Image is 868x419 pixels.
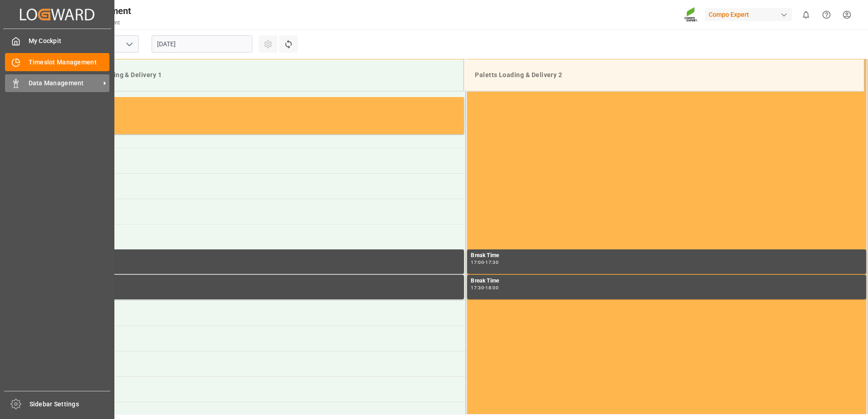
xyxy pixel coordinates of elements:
img: Screenshot%202023-09-29%20at%2010.02.21.png_1712312052.png [684,7,699,23]
div: 17:30 [471,286,484,290]
span: Sidebar Settings [30,400,111,409]
button: Compo Expert [705,6,796,23]
span: Data Management [29,78,100,88]
input: DD.MM.YYYY [152,35,252,53]
span: My Cockpit [29,36,110,46]
div: Paletts Loading & Delivery 2 [471,67,857,83]
div: Occupied [69,99,460,108]
div: 18:00 [485,286,498,290]
div: Break Time [471,277,863,286]
button: show 0 new notifications [796,5,816,25]
div: Paletts Loading & Delivery 1 [71,67,456,83]
div: Break Time [69,277,460,286]
div: 17:00 [471,260,484,264]
a: Timeslot Management [5,53,109,71]
div: Compo Expert [705,8,792,21]
div: Break Time [69,251,460,260]
div: Break Time [471,251,863,260]
span: Timeslot Management [29,58,110,67]
button: Help Center [816,5,837,25]
a: My Cockpit [5,32,109,50]
div: 17:30 [485,260,498,264]
div: - [484,260,485,264]
button: open menu [122,37,136,51]
div: - [484,286,485,290]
